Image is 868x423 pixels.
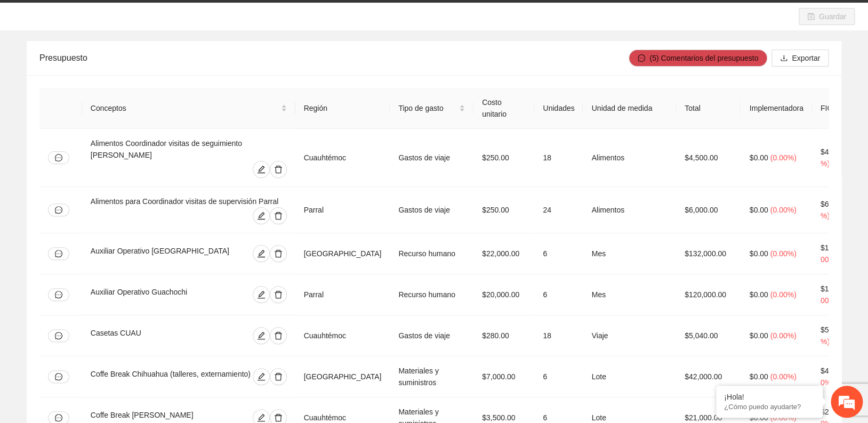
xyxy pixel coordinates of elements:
[821,326,854,334] span: $5,040.00
[253,249,269,258] span: edit
[534,356,583,397] td: 6
[676,274,741,315] td: $120,000.00
[770,153,796,162] span: ( 0.00% )
[295,187,390,233] td: Parral
[270,327,287,344] button: delete
[295,274,390,315] td: Parral
[534,187,583,233] td: 24
[676,129,741,187] td: $4,500.00
[270,207,287,224] button: delete
[649,52,758,64] span: (5) Comentarios del presupuesto
[91,368,252,385] div: Coffe Break Chihuahua (talleres, externamiento)
[676,187,741,233] td: $6,000.00
[638,54,645,63] span: message
[270,331,286,340] span: delete
[295,129,390,187] td: Cuauhtémoc
[55,414,62,421] span: message
[270,249,286,258] span: delete
[676,88,741,129] th: Total
[676,356,741,397] td: $42,000.00
[253,286,270,303] button: edit
[792,52,820,64] span: Exportar
[390,274,473,315] td: Recurso humano
[62,142,147,250] span: Estamos en línea.
[91,286,220,303] div: Auxiliar Operativo Guachochi
[473,88,534,129] th: Costo unitario
[91,327,197,344] div: Casetas CUAU
[770,413,796,422] span: ( 0.00% )
[270,413,286,422] span: delete
[91,102,279,114] span: Conceptos
[749,290,768,299] span: $0.00
[91,137,287,161] div: Alimentos Coordinador visitas de seguimiento [PERSON_NAME]
[534,88,583,129] th: Unidades
[583,315,676,356] td: Viaje
[253,161,270,178] button: edit
[583,187,676,233] td: Alimentos
[48,151,69,164] button: message
[270,245,287,262] button: delete
[55,250,62,257] span: message
[676,233,741,274] td: $132,000.00
[270,161,287,178] button: delete
[749,413,768,422] span: $0.00
[821,367,858,375] span: $42,000.00
[270,372,286,381] span: delete
[780,54,787,63] span: download
[48,288,69,301] button: message
[55,54,179,68] div: Chatee con nosotros ahora
[583,88,676,129] th: Unidad de medida
[583,274,676,315] td: Mes
[253,211,269,220] span: edit
[749,206,768,214] span: $0.00
[253,245,270,262] button: edit
[91,196,287,207] div: Alimentos para Coordinador visitas de supervisión Parral
[55,291,62,298] span: message
[295,315,390,356] td: Cuauhtémoc
[770,331,796,340] span: ( 0.00% )
[253,413,269,422] span: edit
[770,206,796,214] span: ( 0.00% )
[295,88,390,129] th: Región
[770,372,796,381] span: ( 0.00% )
[473,129,534,187] td: $250.00
[253,368,270,385] button: edit
[295,233,390,274] td: [GEOGRAPHIC_DATA]
[473,187,534,233] td: $250.00
[175,5,200,31] div: Minimizar ventana de chat en vivo
[270,290,286,299] span: delete
[270,368,287,385] button: delete
[253,327,270,344] button: edit
[821,200,854,208] span: $6,000.00
[749,331,768,340] span: $0.00
[534,129,583,187] td: 18
[5,291,203,328] textarea: Escriba su mensaje y pulse “Intro”
[390,129,473,187] td: Gastos de viaje
[534,274,583,315] td: 6
[48,204,69,216] button: message
[583,129,676,187] td: Alimentos
[55,373,62,380] span: message
[398,102,457,114] span: Tipo de gasto
[390,356,473,397] td: Materiales y suministros
[295,356,390,397] td: [GEOGRAPHIC_DATA]
[676,315,741,356] td: $5,040.00
[253,331,269,340] span: edit
[770,290,796,299] span: ( 0.00% )
[749,372,768,381] span: $0.00
[39,43,629,73] div: Presupuesto
[771,50,829,67] button: downloadExportar
[473,233,534,274] td: $22,000.00
[55,154,62,161] span: message
[724,403,815,411] p: ¿Cómo puedo ayudarte?
[821,284,862,293] span: $120,000.00
[48,329,69,342] button: message
[583,356,676,397] td: Lote
[390,187,473,233] td: Gastos de viaje
[629,50,767,67] button: message(5) Comentarios del presupuesto
[55,206,62,214] span: message
[270,286,287,303] button: delete
[253,372,269,381] span: edit
[473,356,534,397] td: $7,000.00
[390,233,473,274] td: Recurso humano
